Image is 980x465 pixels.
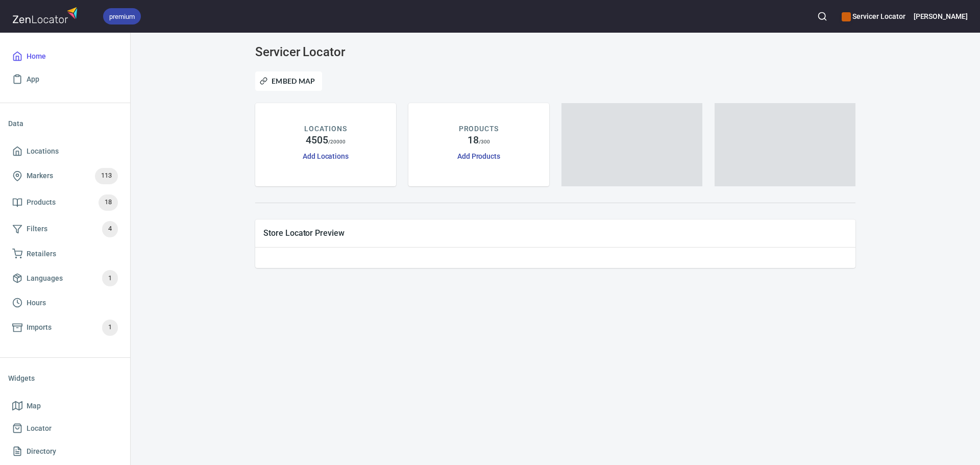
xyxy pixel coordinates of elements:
[457,152,500,160] a: Add Products
[303,152,349,160] a: Add Locations
[102,223,118,235] span: 4
[914,5,968,28] button: [PERSON_NAME]
[27,297,46,309] span: Hours
[27,321,52,334] span: Imports
[306,134,328,146] h4: 4505
[8,45,122,68] a: Home
[8,111,122,136] li: Data
[842,11,905,22] h6: Servicer Locator
[263,228,847,238] span: Store Locator Preview
[8,417,122,440] a: Locator
[27,73,39,86] span: App
[27,196,56,209] span: Products
[27,248,56,260] span: Retailers
[103,8,141,25] div: premium
[8,189,122,216] a: Products18
[8,265,122,291] a: Languages1
[27,145,59,158] span: Locations
[99,197,118,208] span: 18
[8,395,122,418] a: Map
[27,400,41,412] span: Map
[102,273,118,284] span: 1
[262,75,315,87] span: Embed Map
[914,11,968,22] h6: [PERSON_NAME]
[27,50,46,63] span: Home
[103,11,141,22] span: premium
[8,291,122,314] a: Hours
[27,445,56,458] span: Directory
[102,322,118,333] span: 1
[811,5,834,28] button: Search
[27,422,52,435] span: Locator
[27,272,63,285] span: Languages
[255,71,322,91] button: Embed Map
[8,314,122,341] a: Imports1
[95,170,118,182] span: 113
[8,68,122,91] a: App
[8,366,122,390] li: Widgets
[8,216,122,242] a: Filters4
[328,138,346,145] p: / 20000
[304,124,347,134] p: LOCATIONS
[255,45,447,59] h3: Servicer Locator
[27,169,53,182] span: Markers
[8,242,122,265] a: Retailers
[479,138,490,145] p: / 300
[468,134,479,146] h4: 18
[842,5,905,28] div: Manage your apps
[12,4,81,26] img: zenlocator
[459,124,499,134] p: PRODUCTS
[8,140,122,163] a: Locations
[27,223,47,235] span: Filters
[8,163,122,189] a: Markers113
[842,12,851,21] button: color-CE600E
[8,440,122,463] a: Directory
